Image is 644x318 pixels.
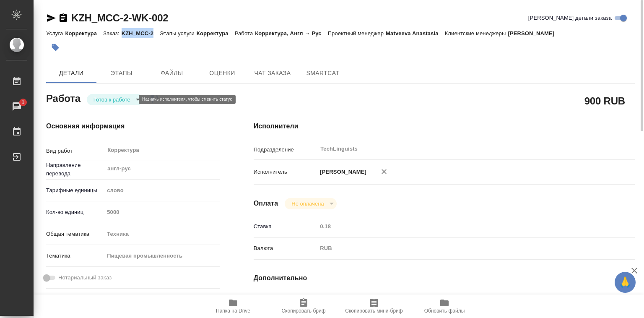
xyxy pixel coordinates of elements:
[317,168,366,176] p: [PERSON_NAME]
[101,68,142,78] span: Этапы
[46,30,65,36] p: Услуга
[281,308,325,314] span: Скопировать бриф
[104,183,220,198] div: слово
[198,295,268,318] button: Папка на Drive
[104,249,220,263] div: Пищевая промышленность
[46,147,104,155] p: Вид работ
[103,30,121,36] p: Заказ:
[445,30,508,36] p: Клиентские менеджеры
[289,200,326,207] button: Не оплачена
[615,272,636,293] button: 🙏
[254,222,317,231] p: Ставка
[46,121,220,131] h4: Основная информация
[160,30,197,36] p: Этапы услуги
[618,274,632,291] span: 🙏
[584,94,625,108] h2: 900 RUB
[46,13,56,23] button: Скопировать ссылку для ЯМессенджера
[46,230,104,238] p: Общая тематика
[255,30,327,36] p: Корректура, Англ → Рус
[46,208,104,216] p: Кол-во единиц
[508,30,561,36] p: [PERSON_NAME]
[528,14,612,22] span: [PERSON_NAME] детали заказа
[317,220,603,232] input: Пустое поле
[285,198,336,209] div: Готов к работе
[339,295,409,318] button: Скопировать мини-бриф
[58,274,112,282] span: Нотариальный заказ
[58,13,68,23] button: Скопировать ссылку
[46,186,104,195] p: Тарифные единицы
[46,38,65,57] button: Добавить тэг
[65,30,103,36] p: Корректура
[235,30,255,36] p: Работа
[252,68,293,78] span: Чат заказа
[91,96,133,103] button: Готов к работе
[345,308,402,314] span: Скопировать мини-бриф
[51,68,91,78] span: Детали
[254,244,317,253] p: Валюта
[152,68,192,78] span: Файлы
[317,241,603,255] div: RUB
[122,30,160,36] p: KZH_MCC-2
[328,30,386,36] p: Проектный менеджер
[46,252,104,260] p: Тематика
[254,168,317,176] p: Исполнитель
[16,98,29,107] span: 1
[375,162,393,181] button: Удалить исполнителя
[254,273,635,283] h4: Дополнительно
[2,96,31,117] a: 1
[202,68,242,78] span: Оценки
[71,12,168,23] a: KZH_MCC-2-WK-002
[424,308,465,314] span: Обновить файлы
[104,206,220,218] input: Пустое поле
[386,30,445,36] p: Matveeva Anastasia
[254,146,317,154] p: Подразделение
[87,94,143,105] div: Готов к работе
[46,161,104,178] p: Направление перевода
[303,68,343,78] span: SmartCat
[254,198,278,209] h4: Оплата
[409,295,480,318] button: Обновить файлы
[254,121,635,131] h4: Исполнители
[197,30,235,36] p: Корректура
[216,308,250,314] span: Папка на Drive
[104,227,220,241] div: Техника
[268,295,339,318] button: Скопировать бриф
[46,90,80,105] h2: Работа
